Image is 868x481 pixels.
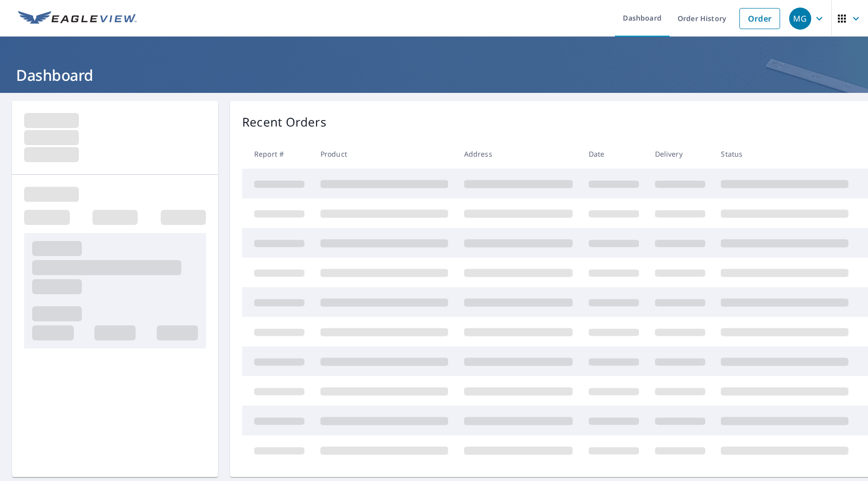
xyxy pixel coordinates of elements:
th: Date [581,139,647,169]
div: MG [789,8,811,30]
th: Report # [242,139,312,169]
th: Delivery [647,139,713,169]
img: EV Logo [18,11,137,26]
a: Order [739,8,780,29]
th: Address [456,139,581,169]
th: Status [713,139,856,169]
th: Product [312,139,456,169]
h1: Dashboard [12,65,856,85]
p: Recent Orders [242,113,327,131]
